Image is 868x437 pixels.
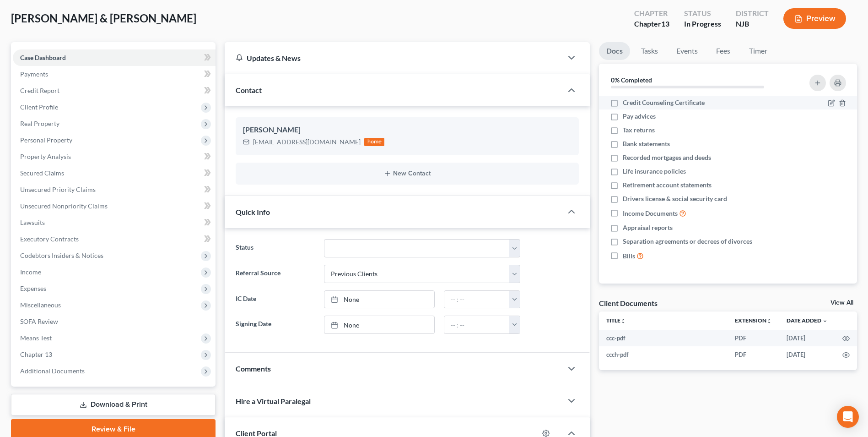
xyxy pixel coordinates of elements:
span: Secured Claims [20,169,64,177]
a: Extensionunfold_more [735,317,772,324]
span: Recorded mortgages and deeds [623,153,711,162]
span: Unsecured Nonpriority Claims [20,202,108,210]
span: SOFA Review [20,317,58,325]
a: SOFA Review [13,313,216,330]
a: None [324,316,434,333]
input: -- : -- [444,291,510,308]
a: Events [669,42,705,60]
span: Contact [236,86,262,94]
div: Open Intercom Messenger [837,406,859,428]
div: Chapter [634,19,669,29]
td: PDF [728,346,779,363]
a: None [324,291,434,308]
i: unfold_more [620,318,626,324]
span: Bank statements [623,139,670,148]
td: [DATE] [779,330,835,346]
span: Life insurance policies [623,167,686,176]
div: [EMAIL_ADDRESS][DOMAIN_NAME] [253,137,361,147]
a: Property Analysis [13,148,216,165]
span: Bills [623,251,635,261]
button: New Contact [243,170,571,177]
div: [PERSON_NAME] [243,125,571,136]
div: home [364,138,384,146]
span: Codebtors Insiders & Notices [20,251,103,259]
div: NJB [736,19,769,29]
span: Income Documents [623,209,678,218]
td: ccch-pdf [599,346,728,363]
a: Payments [13,66,216,82]
a: Docs [599,42,630,60]
a: Download & Print [11,394,216,415]
span: Pay advices [623,112,656,121]
span: Appraisal reports [623,223,673,232]
div: Status [684,8,721,19]
label: Referral Source [231,265,319,283]
i: unfold_more [766,318,772,324]
span: Case Dashboard [20,54,66,61]
a: Fees [709,42,738,60]
div: Updates & News [236,53,551,63]
span: Separation agreements or decrees of divorces [623,237,752,246]
i: expand_more [822,318,828,324]
a: Case Dashboard [13,49,216,66]
a: Secured Claims [13,165,216,181]
a: Date Added expand_more [787,317,828,324]
span: Miscellaneous [20,301,61,309]
span: Quick Info [236,208,270,216]
label: Status [231,239,319,257]
span: Chapter 13 [20,350,52,358]
a: Timer [742,42,775,60]
span: Income [20,268,41,276]
span: 13 [661,19,669,28]
a: Titleunfold_more [606,317,626,324]
span: Client Profile [20,103,58,111]
button: Preview [783,8,846,29]
label: IC Date [231,290,319,309]
td: PDF [728,330,779,346]
span: Lawsuits [20,218,45,226]
span: Retirement account statements [623,180,712,190]
span: Property Analysis [20,153,71,160]
a: Credit Report [13,82,216,99]
a: Tasks [634,42,665,60]
td: ccc-pdf [599,330,728,346]
div: District [736,8,769,19]
span: [PERSON_NAME] & [PERSON_NAME] [11,11,196,25]
span: Additional Documents [20,367,85,375]
a: Unsecured Priority Claims [13,181,216,198]
td: [DATE] [779,346,835,363]
span: Payments [20,70,48,78]
span: Credit Report [20,87,59,94]
span: Hire a Virtual Paralegal [236,397,311,405]
span: Means Test [20,334,52,342]
a: Lawsuits [13,214,216,231]
span: Executory Contracts [20,235,79,243]
label: Signing Date [231,316,319,334]
a: Executory Contracts [13,231,216,247]
a: Unsecured Nonpriority Claims [13,198,216,214]
strong: 0% Completed [611,76,652,84]
a: View All [830,300,853,306]
div: In Progress [684,19,721,29]
span: Tax returns [623,126,655,135]
span: Credit Counseling Certificate [623,98,705,107]
span: Personal Property [20,136,72,144]
div: Chapter [634,8,669,19]
input: -- : -- [444,316,510,333]
span: Drivers license & social security card [623,194,727,203]
span: Comments [236,364,271,373]
span: Expenses [20,284,46,292]
span: Unsecured Priority Claims [20,186,96,193]
div: Client Documents [599,298,658,308]
span: Real Property [20,120,59,127]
